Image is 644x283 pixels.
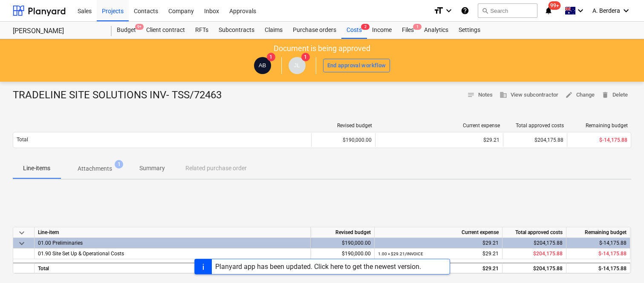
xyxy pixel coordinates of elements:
span: 1 [413,24,422,30]
a: Client contract [141,22,190,39]
a: Claims [260,22,288,39]
span: Change [565,90,595,100]
button: End approval workflow [323,59,390,72]
span: 1 [267,53,275,61]
div: $190,000.00 [311,133,375,147]
button: View subcontractor [496,89,562,102]
div: Alberto Berdera [254,57,271,74]
div: Total approved costs [507,123,564,129]
div: [PERSON_NAME] [13,27,101,36]
span: $-14,175.88 [598,251,627,257]
div: $190,000.00 [311,238,375,249]
a: Settings [453,22,485,39]
div: $29.21 [378,249,499,259]
div: $29.21 [378,238,499,249]
div: Joseph Licastro [289,57,306,74]
small: 1.00 × $29.21 / INVOICE [378,252,423,256]
span: keyboard_arrow_down [17,228,27,238]
div: $204,175.88 [502,238,566,249]
span: delete [601,91,609,99]
span: 1 [301,53,310,61]
p: Document is being approved [274,43,370,54]
div: Files [397,22,419,39]
div: Remaining budget [571,123,628,129]
div: $29.21 [379,137,500,143]
span: Notes [467,90,493,100]
a: RFTs [190,22,214,39]
a: Purchase orders [288,22,341,39]
a: Files1 [397,22,419,39]
a: Budget9+ [112,22,141,39]
button: Change [562,89,598,102]
p: Total [17,136,28,143]
div: Remaining budget [566,227,630,238]
span: Delete [601,90,628,100]
button: Delete [598,89,631,102]
span: 1 [115,160,123,169]
p: Attachments [78,164,112,173]
span: business [500,91,507,99]
span: 01.90 Site Set Up & Operational Costs [38,251,124,257]
span: $204,175.88 [533,251,563,257]
div: Line-item [35,227,311,238]
div: TRADELINE SITE SOLUTIONS INV- TSS/72463 [13,89,228,102]
a: Analytics [419,22,453,39]
div: 01.00 Preliminaries [38,238,307,248]
span: 2 [361,24,370,30]
p: Line-items [23,164,50,173]
div: Costs [341,22,367,39]
button: Notes [464,89,496,102]
span: notes [467,91,475,99]
span: keyboard_arrow_down [17,238,27,249]
span: $-14,175.88 [599,137,627,143]
div: $-14,175.88 [566,238,630,249]
div: Current expense [379,123,500,129]
div: $204,175.88 [503,133,567,147]
div: Revised budget [315,123,372,129]
div: Current expense [375,227,502,238]
span: 9+ [135,24,144,30]
div: $190,000.00 [311,249,375,259]
div: Revised budget [311,227,375,238]
span: JL [294,62,300,69]
a: Subcontracts [214,22,260,39]
a: Costs2 [341,22,367,39]
div: End approval workflow [327,61,386,71]
div: Total approved costs [502,227,566,238]
iframe: Chat Widget [601,242,644,283]
div: Planyard app has been updated. Click here to get the newest version. [215,263,421,271]
div: Budget [112,22,141,39]
p: Summary [139,164,165,173]
span: edit [565,91,573,99]
span: AB [259,62,266,69]
span: View subcontractor [500,90,558,100]
a: Income [367,22,397,39]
